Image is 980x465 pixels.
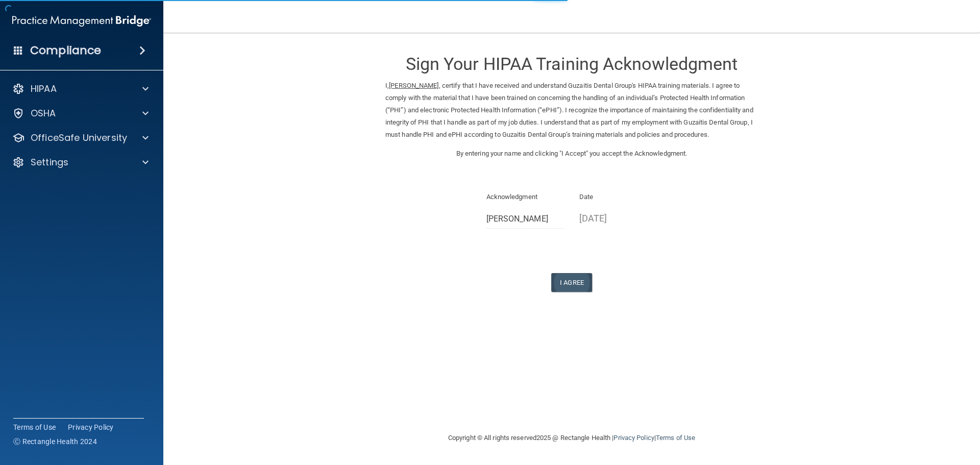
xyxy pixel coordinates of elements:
input: Full Name [486,210,565,229]
p: Acknowledgment [486,191,565,203]
a: OfficeSafe University [12,132,149,144]
p: OfficeSafe University [31,132,127,144]
a: OSHA [12,107,149,119]
a: Terms of Use [13,422,56,432]
h3: Sign Your HIPAA Training Acknowledgment [385,55,758,74]
span: Ⓒ Rectangle Health 2024 [13,436,97,447]
p: I, , certify that I have received and understand Guzaitis Dental Group's HIPAA training materials... [385,80,758,141]
button: I Agree [551,273,592,292]
a: HIPAA [12,83,149,95]
h4: Compliance [30,43,101,58]
a: Privacy Policy [614,434,654,442]
p: By entering your name and clicking "I Accept" you accept the Acknowledgment. [385,148,758,160]
a: Privacy Policy [68,422,114,432]
a: Settings [12,156,149,168]
ins: [PERSON_NAME] [389,82,438,89]
div: Copyright © All rights reserved 2025 @ Rectangle Health | | [385,422,758,454]
p: HIPAA [31,83,57,95]
a: Terms of Use [656,434,695,442]
p: Settings [31,156,68,168]
p: [DATE] [579,210,657,227]
p: Date [579,191,657,203]
img: PMB logo [12,11,151,31]
p: OSHA [31,107,56,119]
